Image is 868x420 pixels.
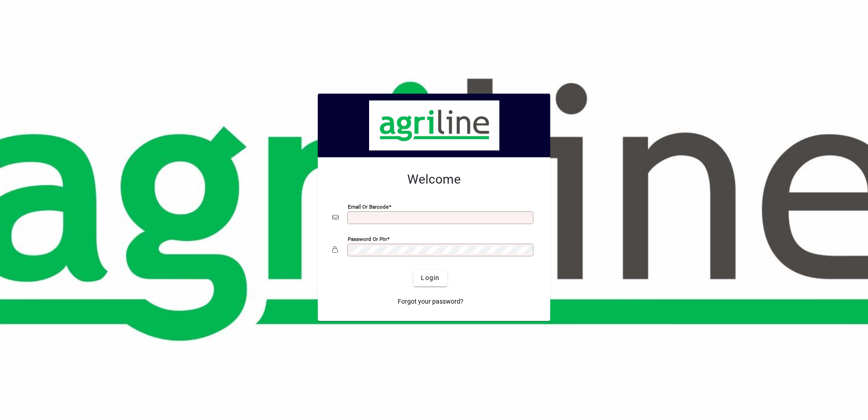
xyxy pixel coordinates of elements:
[414,270,447,286] button: Login
[398,297,464,306] span: Forgot your password?
[348,235,387,242] mat-label: Password or Pin
[332,172,536,187] h2: Welcome
[348,203,389,210] mat-label: Email or Barcode
[421,273,439,283] span: Login
[394,294,467,310] a: Forgot your password?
